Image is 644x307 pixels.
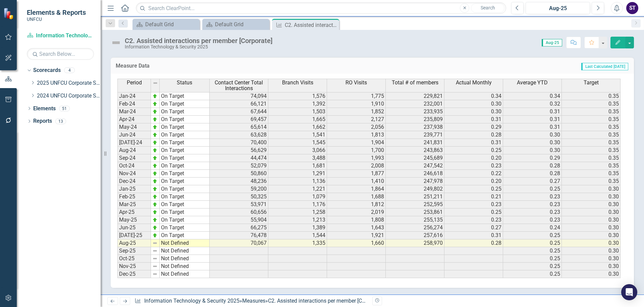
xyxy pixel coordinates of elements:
[33,105,56,113] a: Elements
[210,239,268,247] td: 70,067
[503,116,562,123] td: 0.31
[152,225,158,230] img: zOikAAAAAElFTkSuQmCC
[562,123,621,131] td: 0.35
[117,232,151,239] td: [DATE]-25
[268,239,327,247] td: 1,335
[160,185,210,193] td: On Target
[562,154,621,162] td: 0.35
[210,201,268,208] td: 53,971
[160,255,210,263] td: Not Defined
[503,92,562,100] td: 0.34
[562,178,621,185] td: 0.35
[327,232,386,239] td: 1,921
[562,270,621,278] td: 0.30
[386,139,444,147] td: 241,831
[503,193,562,201] td: 0.23
[503,185,562,193] td: 0.25
[386,224,444,232] td: 256,274
[111,37,121,48] img: Not Defined
[117,263,151,270] td: Nov-25
[117,123,151,131] td: May-24
[3,8,15,20] img: ClearPoint Strategy
[562,201,621,208] td: 0.30
[33,117,52,125] a: Reports
[117,247,151,255] td: Sep-25
[37,79,101,87] a: 2025 UNFCU Corporate Scorecard
[268,193,327,201] td: 1,079
[117,255,151,263] td: Oct-25
[210,193,268,201] td: 50,325
[444,162,503,170] td: 0.23
[268,170,327,178] td: 1,291
[392,80,438,86] span: Total # of members
[562,131,621,139] td: 0.35
[27,32,94,40] a: Information Technology & Security 2025
[503,123,562,131] td: 0.31
[160,131,210,139] td: On Target
[125,44,272,49] div: Information Technology & Security 2025
[145,20,198,29] div: Default Grid
[386,178,444,185] td: 247,978
[117,116,151,123] td: Apr-24
[152,117,158,122] img: zOikAAAAAElFTkSuQmCC
[210,216,268,224] td: 55,904
[125,37,272,44] div: C2. Assisted interactions per member [Corporate]
[117,270,151,278] td: Dec-25
[160,216,210,224] td: On Target
[160,116,210,123] td: On Target
[116,63,329,69] h3: Measure Data
[152,171,158,176] img: zOikAAAAAElFTkSuQmCC
[160,247,210,255] td: Not Defined
[27,8,86,16] span: Elements & Reports
[386,116,444,123] td: 235,809
[152,271,158,277] img: 8DAGhfEEPCf229AAAAAElFTkSuQmCC
[386,201,444,208] td: 252,595
[144,298,239,304] a: Information Technology & Security 2025
[152,202,158,207] img: zOikAAAAAElFTkSuQmCC
[152,101,158,107] img: zOikAAAAAElFTkSuQmCC
[117,178,151,185] td: Dec-24
[444,154,503,162] td: 0.20
[117,201,151,208] td: Mar-25
[152,264,158,269] img: 8DAGhfEEPCf229AAAAAElFTkSuQmCC
[386,232,444,239] td: 257,616
[210,185,268,193] td: 59,200
[562,263,621,270] td: 0.30
[211,80,267,91] span: Contact Center Total Interactions
[562,108,621,116] td: 0.35
[268,154,327,162] td: 3,488
[117,100,151,108] td: Feb-24
[327,162,386,170] td: 2,008
[204,20,268,29] a: Default Grid
[386,131,444,139] td: 239,771
[444,208,503,216] td: 0.25
[136,2,506,14] input: Search ClearPoint...
[268,201,327,208] td: 1,176
[152,217,158,223] img: zOikAAAAAElFTkSuQmCC
[562,147,621,154] td: 0.35
[517,80,548,86] span: Average YTD
[152,194,158,199] img: zOikAAAAAElFTkSuQmCC
[386,147,444,154] td: 243,863
[327,92,386,100] td: 1,775
[160,147,210,154] td: On Target
[210,139,268,147] td: 70,400
[117,92,151,100] td: Jan-24
[160,154,210,162] td: On Target
[327,185,386,193] td: 1,864
[160,178,210,185] td: On Target
[127,80,142,86] span: Period
[117,193,151,201] td: Feb-25
[503,263,562,270] td: 0.25
[562,232,621,239] td: 0.30
[327,216,386,224] td: 1,808
[160,232,210,239] td: On Target
[444,131,503,139] td: 0.28
[152,155,158,161] img: zOikAAAAAElFTkSuQmCC
[210,232,268,239] td: 76,478
[626,2,638,14] div: ST
[210,116,268,123] td: 69,457
[444,201,503,208] td: 0.23
[503,178,562,185] td: 0.27
[268,224,327,232] td: 1,389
